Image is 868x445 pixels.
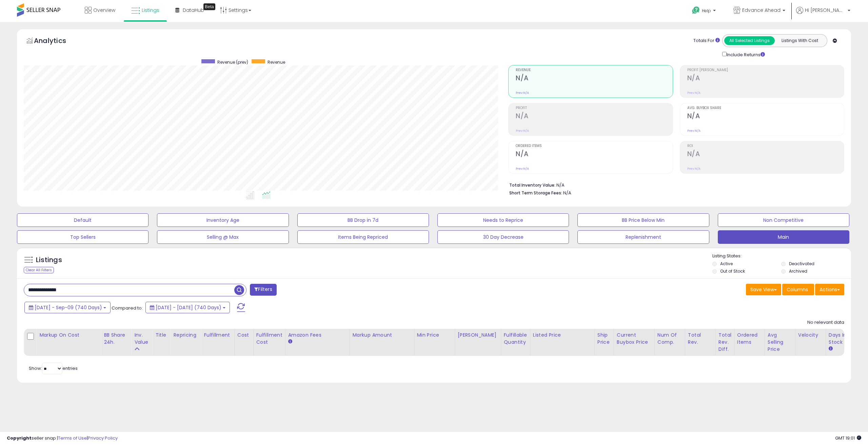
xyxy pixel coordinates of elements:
button: [DATE] - Sep-09 (740 Days) [24,302,111,313]
button: Selling @ Max [157,230,289,244]
div: Total Rev. [688,332,713,346]
button: Items Being Repriced [297,230,429,244]
div: Listed Price [533,332,592,339]
h2: N/A [516,112,672,121]
small: Amazon Fees. [288,339,292,345]
span: Revenue [516,68,672,72]
button: Top Sellers [17,230,149,244]
span: Avg. Buybox Share [687,106,844,110]
div: Include Returns [717,50,773,58]
div: Inv. value [134,332,150,346]
small: Days In Stock. [829,346,833,352]
div: Velocity [798,332,823,339]
button: Main [718,230,849,244]
small: Prev: N/A [687,167,701,171]
small: Prev: N/A [516,167,529,171]
div: Cost [237,332,251,339]
span: [DATE] - Sep-09 (740 Days) [35,304,102,311]
span: Hi [PERSON_NAME] [805,7,846,14]
div: [PERSON_NAME] [458,332,498,339]
div: Fulfillable Quantity [504,332,527,346]
button: BB Drop in 7d [297,213,429,227]
button: Needs to Reprice [437,213,569,227]
span: Revenue [268,59,285,65]
div: Clear All Filters [24,267,54,273]
li: N/A [509,181,839,189]
button: Replenishment [577,230,709,244]
div: Current Buybox Price [617,332,652,346]
h2: N/A [687,74,844,83]
button: Filters [250,284,276,296]
div: Fulfillment [204,332,231,339]
div: Amazon Fees [288,332,347,339]
span: Profit [PERSON_NAME] [687,68,844,72]
div: Min Price [417,332,452,339]
small: Prev: N/A [516,91,529,95]
a: Hi [PERSON_NAME] [796,7,850,22]
th: The percentage added to the cost of goods (COGS) that forms the calculator for Min & Max prices. [37,329,101,356]
div: Markup on Cost [39,332,98,339]
span: ROI [687,144,844,148]
h2: N/A [516,150,672,159]
button: Non Competitive [718,213,849,227]
button: Save View [746,284,781,295]
div: Tooltip anchor [203,3,215,10]
span: Listings [142,7,159,14]
div: Fulfillment Cost [256,332,282,346]
button: Listings With Cost [774,36,825,45]
i: Get Help [692,6,700,15]
small: Prev: N/A [687,91,701,95]
span: [DATE] - [DATE] (740 Days) [156,304,221,311]
div: Avg Selling Price [768,332,792,353]
div: Markup Amount [353,332,411,339]
div: BB Share 24h. [104,332,129,346]
span: N/A [563,190,571,196]
span: Help [702,8,711,14]
b: Short Term Storage Fees: [509,190,562,196]
a: Help [687,1,723,22]
div: Num of Comp. [657,332,682,346]
button: Default [17,213,149,227]
button: 30 Day Decrease [437,230,569,244]
span: Compared to: [112,305,143,311]
div: Total Rev. Diff. [718,332,731,353]
button: BB Price Below Min [577,213,709,227]
span: Overview [93,7,115,14]
b: Total Inventory Value: [509,182,555,188]
span: Revenue (prev) [217,59,248,65]
span: Columns [787,286,808,293]
label: Out of Stock [720,268,745,274]
label: Active [720,261,733,267]
div: Totals For [693,38,720,44]
div: Ship Price [597,332,611,346]
label: Deactivated [789,261,814,267]
p: Listing States: [712,253,851,259]
h2: N/A [687,112,844,121]
button: Inventory Age [157,213,289,227]
h2: N/A [516,74,672,83]
button: [DATE] - [DATE] (740 Days) [145,302,230,313]
label: Archived [789,268,807,274]
div: Ordered Items [737,332,762,346]
span: Ordered Items [516,144,672,148]
button: All Selected Listings [724,36,775,45]
span: Show: entries [29,365,78,372]
span: Edvance Ahead [742,7,781,14]
span: Profit [516,106,672,110]
small: Prev: N/A [516,129,529,133]
div: Repricing [173,332,198,339]
h5: Listings [36,255,62,265]
h5: Analytics [34,36,79,47]
small: Prev: N/A [687,129,701,133]
button: Columns [782,284,814,295]
div: No relevant data [807,319,844,326]
span: DataHub [183,7,204,14]
button: Actions [815,284,844,295]
div: Days In Stock [829,332,853,346]
div: Title [155,332,167,339]
h2: N/A [687,150,844,159]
